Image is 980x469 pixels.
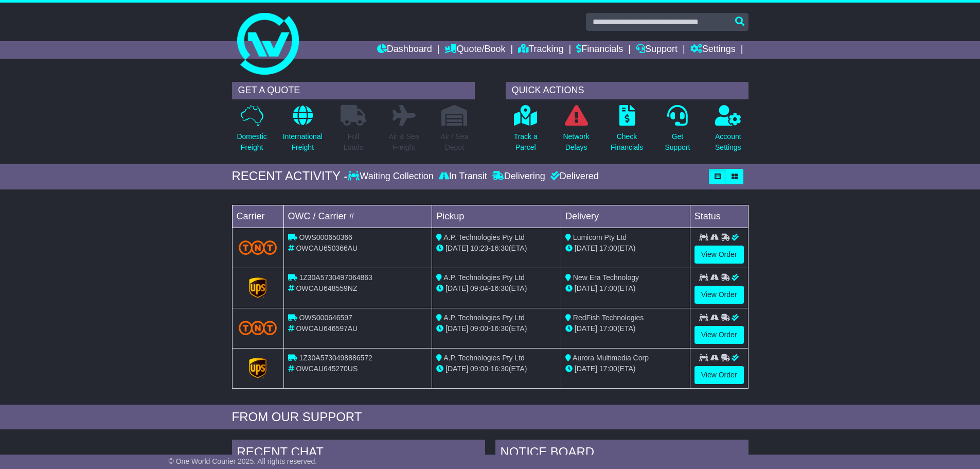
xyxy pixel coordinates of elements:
[573,354,649,362] span: Aurora Multimedia Corp
[690,205,748,228] td: Status
[348,171,436,182] div: Waiting Collection
[441,131,469,153] p: Air / Sea Depot
[599,364,617,373] span: 17:00
[296,324,358,333] span: OWCAU646597AU
[513,105,538,159] a: Track aParcel
[377,41,432,59] a: Dashboard
[599,324,617,333] span: 17:00
[575,284,597,292] span: [DATE]
[296,284,357,292] span: OWCAU648559NZ
[470,284,488,292] span: 09:04
[715,131,741,153] p: Account Settings
[599,244,617,252] span: 17:00
[446,284,468,292] span: [DATE]
[715,105,742,159] a: AccountSettings
[446,364,468,373] span: [DATE]
[282,105,323,159] a: InternationalFreight
[169,457,317,465] span: © One World Courier 2025. All rights reserved.
[446,324,468,333] span: [DATE]
[239,321,277,335] img: TNT_Domestic.png
[599,284,617,292] span: 17:00
[232,82,475,99] div: GET A QUOTE
[491,284,509,292] span: 16:30
[299,273,372,282] span: 1Z30A5730497064863
[341,131,366,153] p: Full Loads
[432,205,561,228] td: Pickup
[249,277,266,298] img: GetCarrierServiceLogo
[491,364,509,373] span: 16:30
[694,326,744,344] a: View Order
[444,41,505,59] a: Quote/Book
[575,244,597,252] span: [DATE]
[575,324,597,333] span: [DATE]
[296,364,358,373] span: OWCAU645270US
[436,283,557,294] div: - (ETA)
[575,364,597,373] span: [DATE]
[565,243,686,254] div: (ETA)
[561,205,690,228] td: Delivery
[664,105,690,159] a: GetSupport
[236,105,267,159] a: DomesticFreight
[232,205,283,228] td: Carrier
[491,324,509,333] span: 16:30
[436,323,557,334] div: - (ETA)
[436,243,557,254] div: - (ETA)
[283,205,432,228] td: OWC / Carrier #
[495,440,749,467] div: NOTICE BOARD
[562,105,590,159] a: NetworkDelays
[565,323,686,334] div: (ETA)
[518,41,563,59] a: Tracking
[443,314,524,322] span: A.P. Technologies Pty Ltd
[610,105,644,159] a: CheckFinancials
[443,354,524,362] span: A.P. Technologies Pty Ltd
[611,131,643,153] p: Check Financials
[299,233,352,241] span: OWS000650366
[573,233,627,241] span: Lumicom Pty Ltd
[470,324,488,333] span: 09:00
[573,273,639,282] span: New Era Technology
[237,131,266,153] p: Domestic Freight
[573,314,644,322] span: RedFish Technologies
[436,363,557,374] div: - (ETA)
[389,131,419,153] p: Air & Sea Freight
[232,169,348,184] div: RECENT ACTIVITY -
[690,41,736,59] a: Settings
[694,366,744,384] a: View Order
[299,354,372,362] span: 1Z30A5730498886572
[446,244,468,252] span: [DATE]
[249,358,266,378] img: GetCarrierServiceLogo
[565,363,686,374] div: (ETA)
[232,440,485,467] div: RECENT CHAT
[470,244,488,252] span: 10:23
[239,240,277,254] img: TNT_Domestic.png
[694,286,744,304] a: View Order
[232,410,749,425] div: FROM OUR SUPPORT
[565,283,686,294] div: (ETA)
[514,131,538,153] p: Track a Parcel
[296,244,358,252] span: OWCAU650366AU
[443,273,524,282] span: A.P. Technologies Pty Ltd
[491,244,509,252] span: 16:30
[470,364,488,373] span: 09:00
[283,131,323,153] p: International Freight
[548,171,599,182] div: Delivered
[576,41,623,59] a: Financials
[636,41,678,59] a: Support
[299,314,352,322] span: OWS000646597
[563,131,589,153] p: Network Delays
[436,171,490,182] div: In Transit
[490,171,548,182] div: Delivering
[506,82,749,99] div: QUICK ACTIONS
[443,233,524,241] span: A.P. Technologies Pty Ltd
[694,246,744,264] a: View Order
[665,131,690,153] p: Get Support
